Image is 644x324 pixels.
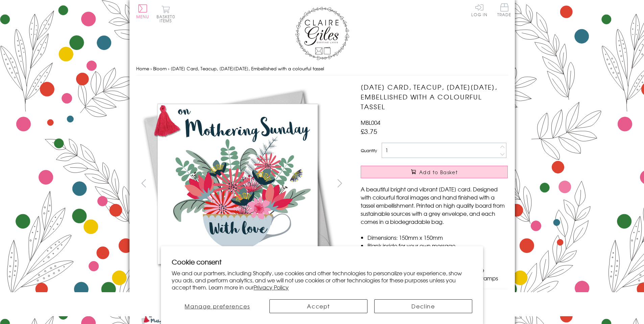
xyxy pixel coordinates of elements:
span: Trade [497,3,511,17]
button: next [332,176,347,191]
nav: breadcrumbs [136,62,508,76]
button: prev [136,176,151,191]
span: [DATE] Card, Teacup, [DATE][DATE], Embellished with a colourful tassel [171,65,324,72]
button: Decline [374,299,472,313]
span: MBL004 [361,118,380,126]
a: Trade [497,3,511,18]
img: Mother's Day Card, Teacup, Mothering Sunday, Embellished with a colourful tassel [347,82,550,285]
a: Log In [471,3,487,17]
img: Mother's Day Card, Teacup, Mothering Sunday, Embellished with a colourful tassel [136,82,339,285]
span: Menu [136,14,149,20]
span: › [168,65,169,72]
span: £3.75 [361,126,377,136]
span: 0 items [160,14,175,24]
button: Add to Basket [361,166,508,178]
p: We and our partners, including Shopify, use cookies and other technologies to personalize your ex... [172,270,472,291]
li: Blank inside for your own message [367,241,508,250]
a: Bloom [153,65,167,72]
a: Privacy Policy [254,283,289,291]
span: › [150,65,152,72]
button: Manage preferences [172,299,263,313]
a: Home [136,65,149,72]
h1: [DATE] Card, Teacup, [DATE][DATE], Embellished with a colourful tassel [361,82,508,111]
button: Basket0 items [157,5,175,23]
li: Dimensions: 150mm x 150mm [367,233,508,241]
h2: Cookie consent [172,257,472,267]
img: Claire Giles Greetings Cards [295,7,349,60]
button: Menu [136,4,149,19]
span: Add to Basket [419,169,458,176]
label: Quantity [361,147,377,154]
span: Manage preferences [185,302,250,310]
p: A beautiful bright and vibrant [DATE] card. Designed with colourful floral images and hand finish... [361,185,508,226]
button: Accept [269,299,367,313]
